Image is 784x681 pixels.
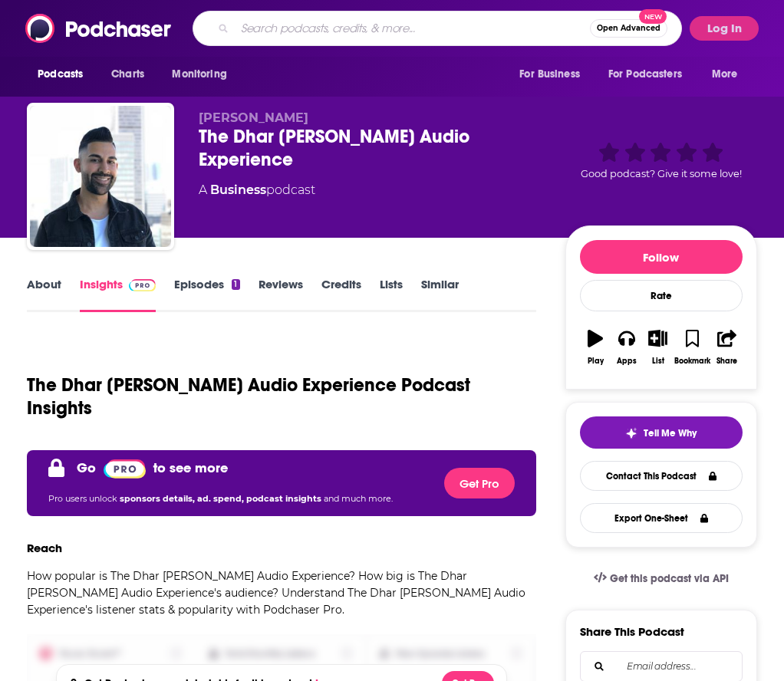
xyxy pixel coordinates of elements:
button: Apps [611,320,643,375]
button: Export One-Sheet [580,503,743,533]
button: Log In [690,16,759,41]
div: Play [588,357,604,366]
button: open menu [509,60,599,89]
a: Credits [321,277,361,312]
a: About [27,277,61,312]
p: to see more [153,459,228,476]
img: Podchaser Pro [129,279,156,291]
div: A podcast [199,181,315,199]
p: How popular is The Dhar [PERSON_NAME] Audio Experience? How big is The Dhar [PERSON_NAME] Audio E... [27,567,536,618]
a: Charts [101,60,153,89]
span: For Podcasters [608,64,682,85]
p: Pro users unlock and much more. [48,487,393,510]
a: Episodes1 [174,277,239,312]
a: Business [210,183,266,197]
button: Share [711,320,743,375]
button: List [642,320,674,375]
button: tell me why sparkleTell Me Why [580,416,743,449]
span: Open Advanced [597,25,660,32]
a: InsightsPodchaser Pro [80,277,156,312]
div: Share [716,357,737,366]
span: Podcasts [38,64,83,85]
div: Good podcast? Give it some love! [565,110,757,206]
button: Play [580,320,611,375]
h3: Share This Podcast [580,624,684,639]
a: Get this podcast via API [581,560,741,597]
h3: Reach [27,541,62,555]
img: Podchaser Pro [104,459,146,479]
button: Follow [580,240,743,274]
span: Good podcast? Give it some love! [581,168,742,179]
span: [PERSON_NAME] [199,110,308,125]
input: Email address... [593,652,730,681]
span: sponsors details, ad. spend, podcast insights [120,493,324,504]
h1: The Dhar [PERSON_NAME] Audio Experience Podcast Insights [27,373,524,419]
a: Similar [421,277,459,312]
span: Charts [111,64,144,85]
div: Apps [617,357,637,366]
span: Monitoring [172,64,226,85]
a: Pro website [104,456,146,479]
span: More [712,64,738,85]
span: New [639,9,667,24]
div: Bookmark [674,357,710,366]
button: Bookmark [674,320,711,375]
p: Go [77,459,96,476]
input: Search podcasts, credits, & more... [235,16,590,41]
span: For Business [519,64,580,85]
button: open menu [598,60,704,89]
a: Reviews [259,277,303,312]
button: open menu [27,60,103,89]
span: Get this podcast via API [610,572,729,585]
div: Search podcasts, credits, & more... [193,11,682,46]
a: Contact This Podcast [580,461,743,491]
button: open menu [701,60,757,89]
img: tell me why sparkle [625,427,637,439]
button: open menu [161,60,246,89]
img: Podchaser - Follow, Share and Rate Podcasts [25,14,173,43]
span: Tell Me Why [644,427,697,439]
div: 1 [232,279,239,290]
img: The Dhar Mann Audio Experience [30,106,171,247]
div: Rate [580,280,743,311]
a: Lists [380,277,403,312]
button: Open AdvancedNew [590,19,667,38]
button: Get Pro [444,468,515,498]
div: List [652,357,664,366]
